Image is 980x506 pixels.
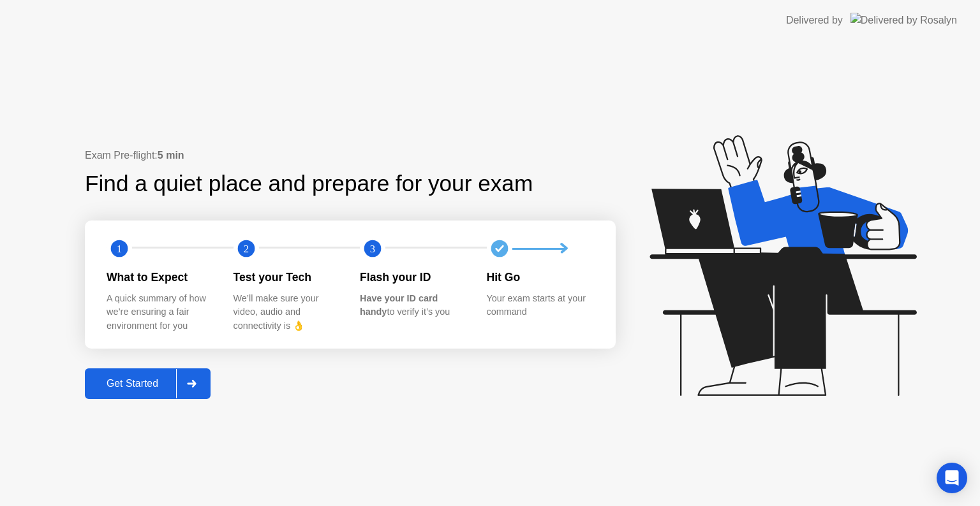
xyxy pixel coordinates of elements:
div: What to Expect [107,269,213,286]
div: Get Started [89,378,176,389]
div: Exam Pre-flight: [85,148,616,163]
div: A quick summary of how we’re ensuring a fair environment for you [107,292,213,333]
b: 5 min [158,150,184,161]
button: Get Started [85,368,211,399]
div: Test your Tech [234,269,340,286]
div: Find a quiet place and prepare for your exam [85,167,535,201]
div: Your exam starts at your command [487,292,593,319]
text: 1 [117,243,122,255]
div: Delivered by [786,13,843,28]
text: 2 [243,243,248,255]
img: Delivered by Rosalyn [850,13,957,27]
div: Hit Go [487,269,593,286]
div: to verify it’s you [360,292,466,319]
b: Have your ID card handy [360,293,438,317]
text: 3 [370,243,375,255]
div: Flash your ID [360,269,466,286]
div: We’ll make sure your video, audio and connectivity is 👌 [234,292,340,333]
div: Open Intercom Messenger [937,463,967,493]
